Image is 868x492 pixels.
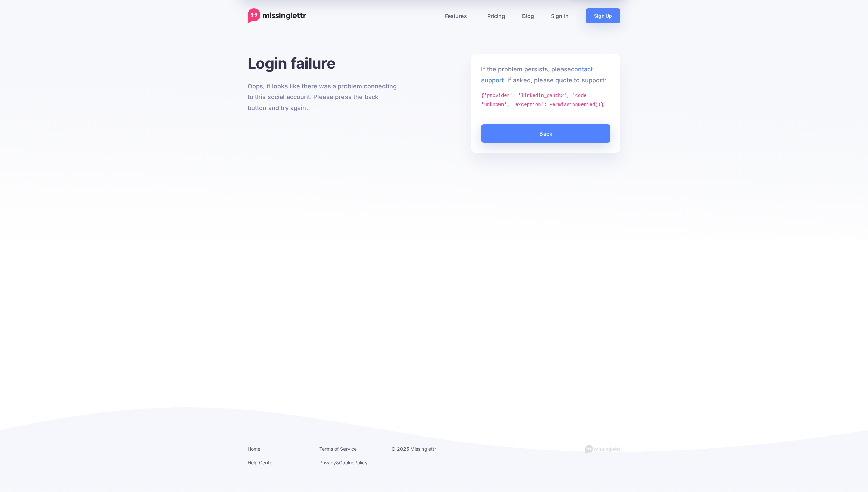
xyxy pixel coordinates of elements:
a: Home [248,446,260,452]
a: Cookie [339,460,354,465]
li: & Policy [319,458,381,467]
a: Sign In [542,8,577,23]
h1: Login failure [248,54,397,72]
a: Blog [514,8,542,23]
a: Privacy [319,460,336,465]
a: Features [436,8,479,23]
li: © 2025 Missinglettr [391,445,453,453]
code: {'provider': 'linkedin_oauth2', 'code': 'unknown', 'exception': PermissionDenied()} [481,93,604,107]
a: Back [481,124,610,143]
a: Pricing [479,8,514,23]
a: Terms of Service [319,446,357,452]
p: Oops, it looks like there was a problem connecting to this social account. Please press the back ... [248,81,397,113]
a: Sign Up [586,8,620,23]
p: If the problem persists, please . If asked, please quote to support: [481,64,610,86]
a: Help Center [248,460,274,465]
